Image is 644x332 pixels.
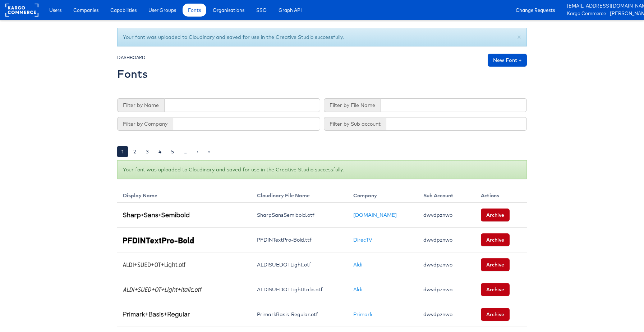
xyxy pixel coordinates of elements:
[213,6,244,14] span: Organisations
[353,311,372,318] a: Primark
[117,186,251,203] th: Display Name
[475,186,527,203] th: Actions
[481,258,510,271] button: Archive
[105,4,142,17] a: Capabilities
[251,203,348,228] td: SharpSansSemibold.otf
[193,146,203,157] a: ›
[418,302,475,327] td: dwvdpznwo
[348,186,418,203] th: Company
[353,286,362,293] a: Aldi
[123,237,194,243] img: PFDINTextPro-Bold
[418,186,475,203] th: Sub Account
[273,4,307,17] a: Graph API
[117,28,527,46] div: Your font was uploaded to Cloudinary and saved for use in the Creative Studio successfully.
[324,117,386,131] span: Filter by Sub account
[142,146,153,157] a: 3
[117,146,128,157] a: 1
[517,33,521,40] button: Close
[418,203,475,228] td: dwvdpznwo
[324,98,381,112] span: Filter by File Name
[418,277,475,302] td: dwvdpznwo
[481,308,510,321] button: Archive
[567,10,639,18] a: Kargo Commerce - [PERSON_NAME]
[481,283,510,296] button: Archive
[510,4,560,17] a: Change Requests
[183,4,206,17] a: Fonts
[418,252,475,277] td: dwvdpznwo
[68,4,104,17] a: Companies
[256,6,267,14] span: SSO
[353,237,372,243] a: DirecTV
[117,160,527,179] div: Your font was uploaded to Cloudinary and saved for use in the Creative Studio successfully.
[204,146,215,157] a: »
[567,3,639,10] a: [EMAIL_ADDRESS][DOMAIN_NAME]
[44,4,67,17] a: Users
[110,6,137,14] span: Capabilities
[481,208,510,221] button: Archive
[481,233,510,246] button: Archive
[207,4,250,17] a: Organisations
[117,55,146,60] small: DASHBOARD
[353,261,362,268] a: Aldi
[251,252,348,277] td: ALDISUEDOTLight.otf
[179,146,192,157] a: …
[251,302,348,327] td: PrimarkBasis-Regular.otf
[517,32,521,41] span: ×
[154,146,166,157] a: 4
[148,6,176,14] span: User Groups
[117,117,173,131] span: Filter by Company
[73,6,98,14] span: Companies
[123,287,202,293] img: ALDI SUED OT Light Italic.otf
[129,146,141,157] a: 2
[251,186,348,203] th: Cloudinary File Name
[117,98,164,112] span: Filter by Name
[418,228,475,252] td: dwvdpznwo
[123,262,185,268] img: ALDI SUED OT Light.otf
[143,4,181,17] a: User Groups
[49,6,61,14] span: Users
[251,277,348,302] td: ALDISUEDOTLightItalic.otf
[279,6,302,14] span: Graph API
[117,68,148,80] h2: Fonts
[123,212,189,219] img: Sharp Sans Semibold
[123,312,190,318] img: Primark Basis Regular
[488,54,527,67] a: New Font +
[251,228,348,252] td: PFDINTextPro-Bold.ttf
[188,6,201,14] span: Fonts
[251,4,272,17] a: SSO
[167,146,178,157] a: 5
[353,212,397,218] a: [DOMAIN_NAME]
